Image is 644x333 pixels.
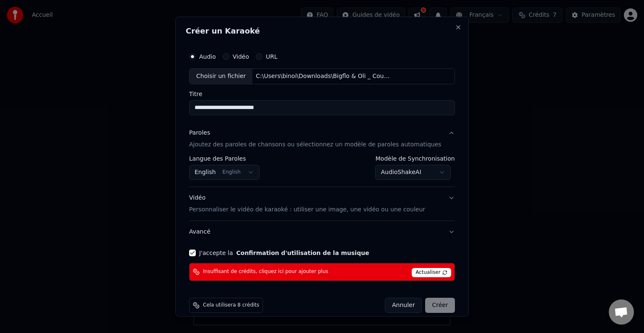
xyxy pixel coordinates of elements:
p: Personnaliser le vidéo de karaoké : utiliser une image, une vidéo ou une couleur [189,206,425,214]
div: Choisir un fichier [190,69,252,84]
label: Titre [189,91,455,97]
div: C:\Users\binoi\Downloads\Bigflo & Oli _ Coup De Vieux.mp3 [253,72,395,81]
div: Vidéo [189,194,425,214]
span: Insuffisant de crédits, cliquez ici pour ajouter plus [203,268,328,275]
div: Paroles [189,129,210,137]
label: Modèle de Synchronisation [376,156,455,161]
label: J'accepte la [199,250,369,256]
button: VidéoPersonnaliser le vidéo de karaoké : utiliser une image, une vidéo ou une couleur [189,187,455,221]
button: ParolesAjoutez des paroles de chansons ou sélectionnez un modèle de paroles automatiques [189,122,455,156]
label: URL [266,54,278,60]
span: Cela utilisera 8 crédits [203,302,259,309]
div: ParolesAjoutez des paroles de chansons ou sélectionnez un modèle de paroles automatiques [189,156,455,187]
h2: Créer un Karaoké [186,27,458,35]
p: Ajoutez des paroles de chansons ou sélectionnez un modèle de paroles automatiques [189,140,441,149]
button: J'accepte la [236,250,369,256]
label: Langue des Paroles [189,156,260,161]
button: Avancé [189,221,455,243]
button: Annuler [385,298,422,313]
span: Actualiser [412,268,451,277]
label: Vidéo [233,54,249,60]
label: Audio [199,54,216,60]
